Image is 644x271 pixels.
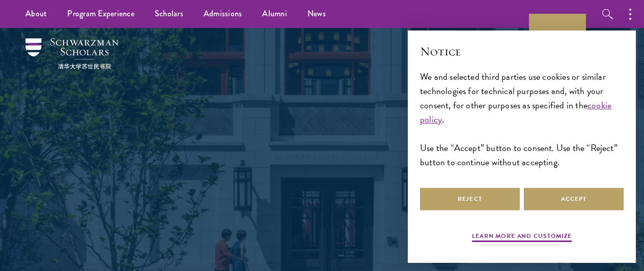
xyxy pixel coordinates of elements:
button: Reject [420,188,520,210]
a: cookie policy [420,98,611,126]
div: We and selected third parties use cookies or similar technologies for technical purposes and, wit... [420,70,624,170]
button: Learn more and customize [472,231,572,244]
a: Apply [529,14,586,71]
img: Schwarzman Scholars [25,38,119,69]
h2: Notice [420,43,624,60]
button: Accept [524,188,624,210]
